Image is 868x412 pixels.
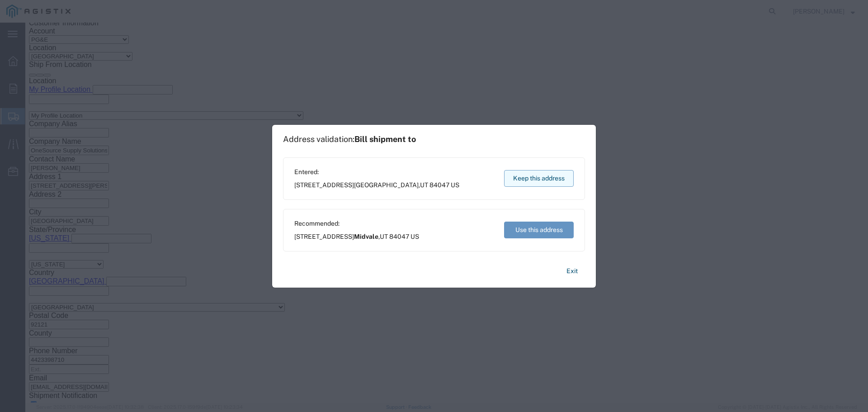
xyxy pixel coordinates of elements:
span: Midvale [354,233,378,240]
button: Keep this address [504,170,574,187]
span: UT [380,233,388,240]
h1: Address validation: [283,134,416,144]
button: Use this address [504,222,574,238]
span: 84047 [429,181,449,189]
span: US [410,233,419,240]
button: Exit [559,263,585,279]
span: [STREET_ADDRESS] , [294,180,459,190]
span: Entered: [294,167,459,177]
span: Bill shipment to [354,134,416,144]
span: [GEOGRAPHIC_DATA] [354,181,419,189]
span: UT [420,181,428,189]
span: [STREET_ADDRESS] , [294,232,419,242]
span: 84047 [389,233,409,240]
span: US [451,181,459,189]
span: Recommended: [294,219,419,228]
